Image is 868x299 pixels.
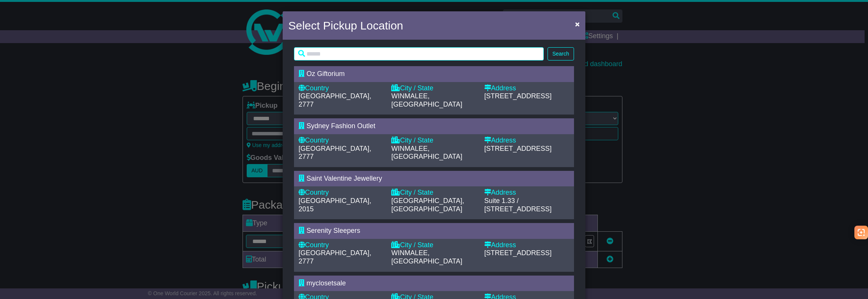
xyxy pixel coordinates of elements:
span: [STREET_ADDRESS] [484,249,552,257]
div: Address [484,136,569,145]
span: [GEOGRAPHIC_DATA], 2777 [299,92,371,108]
div: Country [299,241,384,249]
span: [GEOGRAPHIC_DATA], 2777 [299,145,371,161]
span: [STREET_ADDRESS] [484,92,552,100]
span: WINMALEE, [GEOGRAPHIC_DATA] [391,249,462,265]
div: Address [484,189,569,197]
div: Address [484,84,569,93]
h4: Select Pickup Location [288,17,403,34]
span: [GEOGRAPHIC_DATA], 2015 [299,197,371,213]
button: Search [548,47,574,60]
span: WINMALEE, [GEOGRAPHIC_DATA] [391,145,462,161]
span: [GEOGRAPHIC_DATA], [GEOGRAPHIC_DATA] [391,197,464,213]
span: [GEOGRAPHIC_DATA], 2777 [299,249,371,265]
div: Country [299,84,384,93]
div: City / State [391,136,476,145]
span: myclosetsale [306,279,346,287]
span: Oz Giftorium [306,70,345,77]
div: Address [484,241,569,249]
span: WINMALEE, [GEOGRAPHIC_DATA] [391,92,462,108]
div: City / State [391,84,476,93]
button: Close [571,16,583,32]
span: Saint Valentine Jewellery [306,175,382,182]
div: Country [299,136,384,145]
span: [STREET_ADDRESS] [484,145,552,152]
div: Country [299,189,384,197]
span: Sydney Fashion Outlet [306,122,375,130]
div: City / State [391,189,476,197]
span: × [575,20,580,28]
span: Suite 1.33 / [STREET_ADDRESS] [484,197,552,213]
span: Serenity Sleepers [306,227,360,234]
div: City / State [391,241,476,249]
